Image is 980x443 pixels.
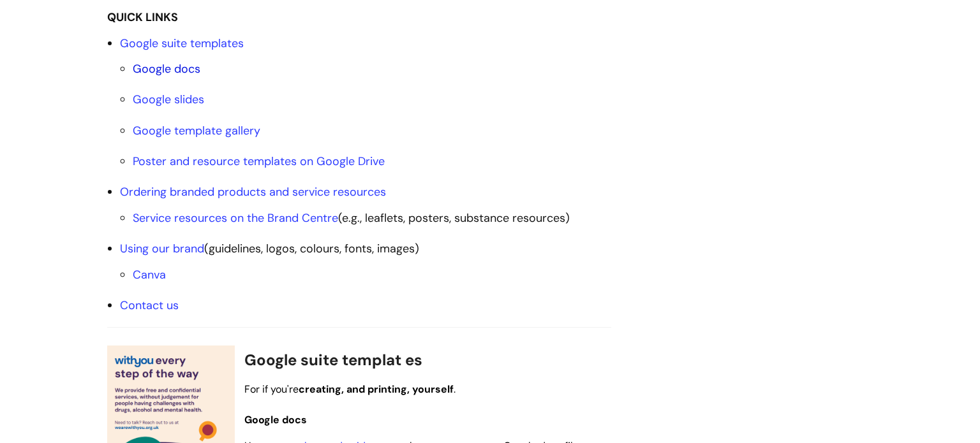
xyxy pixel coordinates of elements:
span: For if you're . [244,382,456,396]
a: Google suite templates [120,36,244,51]
span: Google docs [244,413,307,426]
a: Google template gallery [133,123,260,138]
span: Google suite templat es [244,350,422,370]
strong: creating, and printing, yourself [299,382,454,396]
a: Canva [133,267,166,282]
a: Contact us [120,298,179,313]
a: Ordering branded products and service resources [120,184,386,200]
a: Google slides [133,92,204,107]
strong: QUICK LINKS [107,10,178,25]
li: (e.g., leaflets, posters, substance resources) [133,208,611,228]
a: Using our brand [120,241,204,256]
a: Service resources on the Brand Centre [133,210,338,226]
a: Google docs [133,61,200,76]
a: Poster and resource templates on Google Drive [133,154,385,169]
li: (guidelines, logos, colours, fonts, images) [120,238,611,285]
